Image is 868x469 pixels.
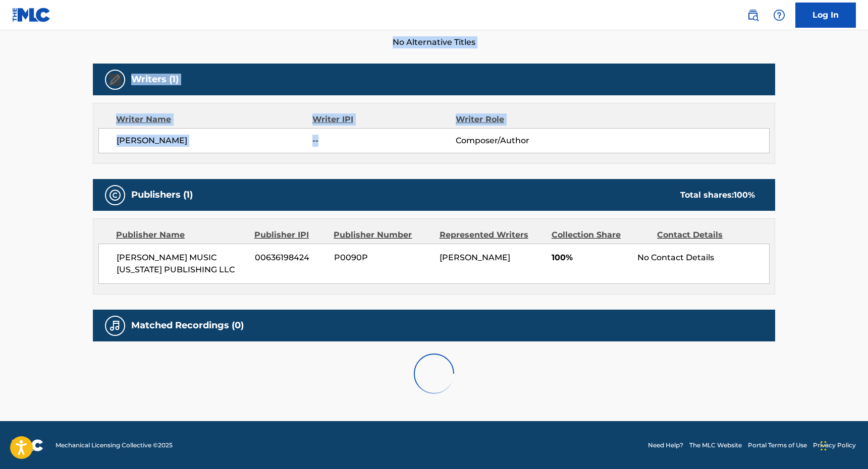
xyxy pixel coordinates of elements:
div: Collection Share [552,229,649,241]
img: help [773,9,785,21]
h5: Writers (1) [131,74,179,85]
img: Writers [109,74,121,86]
span: Mechanical Licensing Collective © 2025 [56,441,173,450]
img: search [747,9,759,21]
span: Composer/Author [456,135,586,147]
span: -- [312,135,456,147]
div: Represented Writers [440,229,544,241]
h5: Publishers (1) [131,189,193,201]
div: Drag [821,431,827,461]
a: Privacy Policy [813,441,856,450]
img: Publishers [109,189,121,201]
span: [PERSON_NAME] [117,135,312,147]
a: Portal Terms of Use [748,441,807,450]
img: Matched Recordings [109,320,121,332]
img: logo [12,439,43,451]
div: No Contact Details [637,252,769,264]
div: Writer IPI [312,113,456,126]
div: Publisher Number [334,229,431,241]
img: MLC Logo [12,8,51,22]
h5: Matched Recordings (0) [131,320,244,331]
div: Contact Details [657,229,755,241]
a: Log In [795,3,856,28]
div: Help [769,5,789,25]
a: The MLC Website [689,441,742,450]
iframe: Chat Widget [818,421,868,469]
div: Writer Role [456,113,586,126]
a: Public Search [743,5,763,25]
span: [PERSON_NAME] MUSIC [US_STATE] PUBLISHING LLC [117,252,247,276]
span: 00636198424 [255,252,327,264]
div: Publisher IPI [254,229,326,241]
div: Publisher Name [116,229,247,241]
div: Total shares: [680,189,755,201]
span: [PERSON_NAME] [440,253,510,262]
div: Writer Name [116,113,312,126]
span: 100% [552,252,630,264]
span: No Alternative Titles [93,36,775,48]
a: Need Help? [648,441,683,450]
img: preloader [412,352,456,395]
span: 100 % [734,190,755,200]
span: P0090P [334,252,432,264]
